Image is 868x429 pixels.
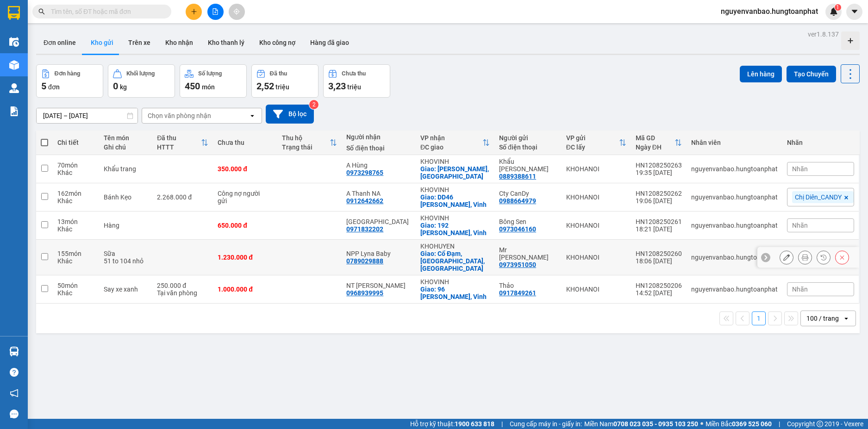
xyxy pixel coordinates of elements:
div: KHOHANOI [566,254,626,261]
div: Chọn văn phòng nhận [148,111,211,120]
div: Khác [57,225,94,233]
span: 2,52 [256,81,274,92]
div: Khác [57,169,94,176]
div: Tên món [104,134,148,142]
div: Giao: DD46 Nghi Ân, Vinh [420,193,490,208]
div: Khẩu Trang Duy Khánh [499,158,557,173]
button: file-add [207,4,224,20]
button: Số lượng450món [180,64,247,98]
div: 18:06 [DATE] [636,257,682,265]
div: Giang Anh [346,218,411,225]
div: Say xe xanh [104,286,148,293]
span: caret-down [850,7,859,16]
div: Giao: 96 Nguyễn Đức Cảnh, Vinh [420,286,490,300]
div: 0973951050 [499,261,536,268]
button: Bộ lọc [266,105,314,124]
div: VP nhận [420,134,482,142]
div: NT Ngọc Anh [346,282,411,289]
span: Chị Diên_CANDY [795,193,842,201]
button: Tạo Chuyến [787,66,836,82]
button: Trên xe [121,31,158,54]
span: search [38,8,45,15]
strong: 1900 633 818 [455,420,494,428]
div: KHOHUYEN [420,242,490,250]
div: KHOHANOI [566,165,626,173]
div: Đơn hàng [55,70,80,77]
span: question-circle [10,368,19,377]
img: warehouse-icon [9,37,19,47]
div: KHOHANOI [566,286,626,293]
div: 2.268.000 đ [157,193,208,201]
div: 18:21 [DATE] [636,225,682,233]
span: aim [233,8,240,15]
div: Công nợ người gửi [218,190,264,205]
button: Đã thu2,52 triệu [251,64,318,98]
input: Select a date range. [37,108,137,123]
div: 250.000 đ [157,282,208,289]
button: Lên hàng [740,66,782,82]
div: Nhãn [787,139,854,146]
div: HTTT [157,143,201,151]
div: nguyenvanbao.hungtoanphat [691,254,778,261]
div: Số điện thoại [346,144,411,152]
strong: 0708 023 035 - 0935 103 250 [613,420,698,428]
div: 162 món [57,190,94,197]
button: caret-down [846,4,862,20]
div: 0988664979 [499,197,536,205]
button: Hàng đã giao [303,31,356,54]
div: nguyenvanbao.hungtoanphat [691,193,778,201]
button: Khối lượng0kg [108,64,175,98]
button: plus [186,4,202,20]
div: 350.000 đ [218,165,273,173]
span: Nhãn [792,286,808,293]
div: 1.000.000 đ [218,286,273,293]
div: Khác [57,257,94,265]
span: | [501,419,503,429]
div: 51 to 104 nhỏ [104,257,148,265]
span: copyright [817,421,823,427]
div: KHOVINH [420,158,490,165]
span: 5 [41,81,46,92]
div: Mr Quang [499,246,557,261]
div: ĐC lấy [566,143,619,151]
span: file-add [212,8,219,15]
span: Nhãn [792,222,808,229]
div: Tại văn phòng [157,289,208,297]
button: Kho gửi [83,31,121,54]
div: 650.000 đ [218,222,273,229]
div: Giao: Đoàn Như Hải, Vinh [420,165,490,180]
button: Kho công nợ [252,31,303,54]
div: HN1208250206 [636,282,682,289]
strong: 0369 525 060 [732,420,772,428]
span: 0 [113,81,118,92]
button: Chưa thu3,23 triệu [323,64,390,98]
button: Kho nhận [158,31,200,54]
div: Hàng [104,222,148,229]
div: 0789029888 [346,257,383,265]
div: KHOHANOI [566,193,626,201]
div: Giao: 192 Hà Huy Tập, Vinh [420,222,490,236]
div: 0912642662 [346,197,383,205]
div: 0971832202 [346,225,383,233]
div: VP gửi [566,134,619,142]
div: Mã GD [636,134,674,142]
img: icon-new-feature [830,7,838,16]
div: HN1208250260 [636,250,682,257]
div: A Hùng [346,162,411,169]
div: Nhân viên [691,139,778,146]
div: Đã thu [270,70,287,77]
div: KHOVINH [420,186,490,193]
img: logo-vxr [8,6,20,20]
th: Toggle SortBy [152,131,213,155]
div: Số điện thoại [499,143,557,151]
div: Cty CanDy [499,190,557,197]
span: Cung cấp máy in - giấy in: [510,419,582,429]
div: 19:06 [DATE] [636,197,682,205]
span: món [202,83,215,91]
img: warehouse-icon [9,347,19,356]
div: nguyenvanbao.hungtoanphat [691,165,778,173]
div: NPP Lyna Baby [346,250,411,257]
div: Bánh Kẹo [104,193,148,201]
div: Sữa [104,250,148,257]
sup: 2 [309,100,318,109]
